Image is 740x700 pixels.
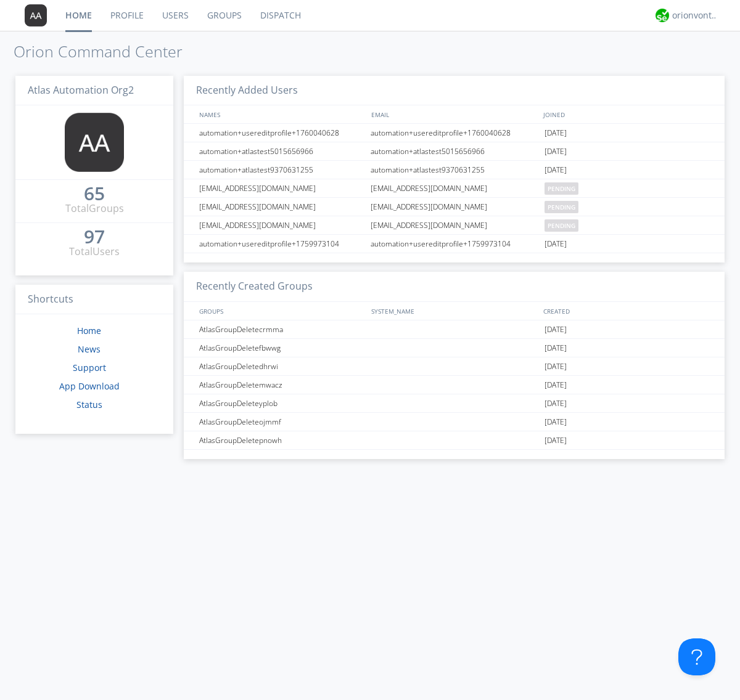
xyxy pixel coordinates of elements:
a: AtlasGroupDeletefbwwg[DATE] [184,339,725,357]
a: AtlasGroupDeletepnowh[DATE] [184,431,725,450]
div: [EMAIL_ADDRESS][DOMAIN_NAME] [196,179,367,197]
div: [EMAIL_ADDRESS][DOMAIN_NAME] [368,216,541,234]
div: automation+usereditprofile+1759973104 [368,235,541,253]
div: [EMAIL_ADDRESS][DOMAIN_NAME] [196,198,367,216]
a: automation+atlastest9370631255automation+atlastest9370631255[DATE] [184,161,725,179]
div: AtlasGroupDeletecrmma [196,320,367,338]
img: 29d36aed6fa347d5a1537e7736e6aa13 [656,9,669,22]
a: 65 [84,187,105,201]
span: [DATE] [545,320,567,339]
div: CREATED [540,302,713,320]
span: Atlas Automation Org2 [28,83,134,97]
a: AtlasGroupDeletecrmma[DATE] [184,320,725,339]
span: pending [545,201,578,213]
a: [EMAIL_ADDRESS][DOMAIN_NAME][EMAIL_ADDRESS][DOMAIN_NAME]pending [184,198,725,216]
div: JOINED [540,105,713,123]
div: 65 [84,187,105,200]
div: Total Groups [65,201,124,216]
a: Status [76,399,102,410]
span: [DATE] [545,142,567,161]
span: [DATE] [545,357,567,376]
img: 373638.png [65,113,124,172]
span: [DATE] [545,339,567,357]
span: [DATE] [545,431,567,450]
div: automation+usereditprofile+1759973104 [196,235,367,253]
a: AtlasGroupDeletedhrwi[DATE] [184,357,725,376]
div: [EMAIL_ADDRESS][DOMAIN_NAME] [368,179,541,197]
div: SYSTEM_NAME [368,302,540,320]
div: AtlasGroupDeletepnowh [196,431,367,449]
span: [DATE] [545,394,567,413]
iframe: Toggle Customer Support [678,638,715,675]
a: AtlasGroupDeleteojmmf[DATE] [184,413,725,431]
div: automation+usereditprofile+1760040628 [368,124,541,142]
div: [EMAIL_ADDRESS][DOMAIN_NAME] [196,216,367,234]
span: [DATE] [545,235,567,253]
div: AtlasGroupDeletedhrwi [196,357,367,375]
div: GROUPS [196,302,365,320]
a: 97 [84,230,105,245]
span: [DATE] [545,376,567,394]
div: AtlasGroupDeleteyplob [196,394,367,412]
a: Support [73,362,106,373]
div: AtlasGroupDeletefbwwg [196,339,367,357]
div: automation+atlastest5015656966 [196,142,367,160]
div: AtlasGroupDeleteojmmf [196,413,367,431]
span: [DATE] [545,124,567,142]
h3: Recently Created Groups [184,272,725,302]
a: AtlasGroupDeleteyplob[DATE] [184,394,725,413]
a: News [78,343,101,355]
div: [EMAIL_ADDRESS][DOMAIN_NAME] [368,198,541,216]
div: automation+usereditprofile+1760040628 [196,124,367,142]
a: AtlasGroupDeletemwacz[DATE] [184,376,725,394]
a: [EMAIL_ADDRESS][DOMAIN_NAME][EMAIL_ADDRESS][DOMAIN_NAME]pending [184,179,725,198]
div: orionvontas+atlas+automation+org2 [672,9,718,22]
a: App Download [59,380,120,392]
div: automation+atlastest9370631255 [196,161,367,179]
div: AtlasGroupDeletemwacz [196,376,367,394]
div: NAMES [196,105,365,123]
div: 97 [84,230,105,243]
div: automation+atlastest9370631255 [368,161,541,179]
a: automation+usereditprofile+1760040628automation+usereditprofile+1760040628[DATE] [184,124,725,142]
div: EMAIL [368,105,540,123]
img: 373638.png [25,4,47,26]
span: pending [545,182,578,195]
span: [DATE] [545,161,567,179]
a: automation+usereditprofile+1759973104automation+usereditprofile+1759973104[DATE] [184,235,725,253]
a: [EMAIL_ADDRESS][DOMAIN_NAME][EMAIL_ADDRESS][DOMAIN_NAME]pending [184,216,725,235]
a: Home [77,325,101,336]
h3: Shortcuts [15,285,173,315]
h3: Recently Added Users [184,76,725,106]
div: Total Users [69,245,120,259]
div: automation+atlastest5015656966 [368,142,541,160]
span: pending [545,219,578,232]
span: [DATE] [545,413,567,431]
a: automation+atlastest5015656966automation+atlastest5015656966[DATE] [184,142,725,161]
